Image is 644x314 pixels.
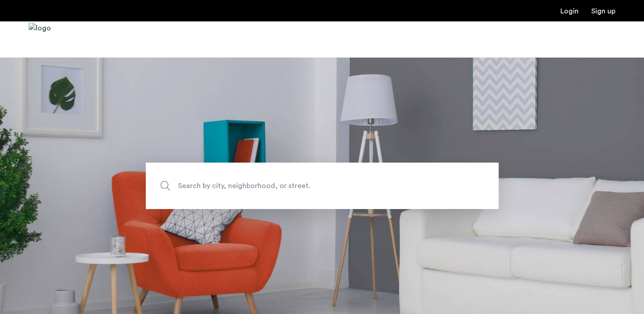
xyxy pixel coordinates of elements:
[29,23,51,56] a: Cazamio Logo
[29,23,51,56] img: logo
[591,8,615,15] a: Registration
[146,163,499,209] input: Apartment Search
[178,180,425,192] span: Search by city, neighborhood, or street.
[560,8,579,15] a: Login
